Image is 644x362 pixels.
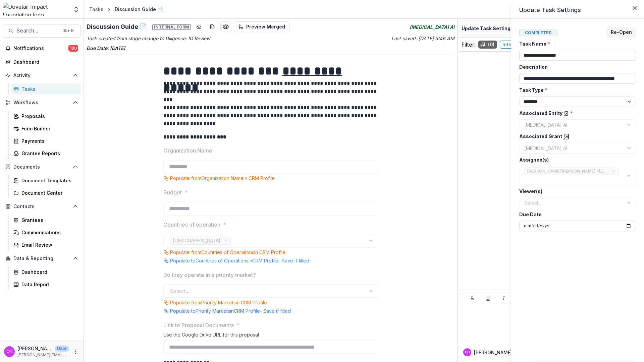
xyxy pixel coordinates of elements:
[519,86,632,94] label: Task Type
[629,3,640,13] button: Close
[519,156,632,163] label: Assignee(s)
[519,63,632,70] label: Description
[519,29,557,36] span: Completed
[607,27,636,38] button: Re-Open
[519,40,632,47] label: Task Name
[519,188,632,195] label: Viewer(s)
[519,133,632,140] label: Associated Grant
[519,211,632,218] label: Due Date
[519,110,632,117] label: Associated Entity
